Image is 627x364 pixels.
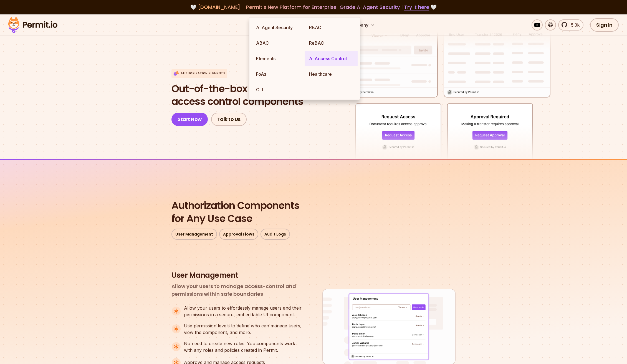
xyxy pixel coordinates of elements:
[261,229,290,240] a: Audit Logs
[211,113,247,126] a: Talk to Us
[252,82,305,97] a: CLI
[181,71,225,75] p: Authorization Elements
[590,18,619,32] a: Sign In
[346,19,377,31] button: Company
[252,66,305,82] a: FoAz
[305,35,358,51] a: ReBAC
[171,82,311,95] span: Out-of-the-box embeddable
[305,51,358,66] a: AI Access Control
[171,113,208,126] a: Start Now
[171,199,456,225] h2: for Any Use Case
[252,20,305,35] a: AI Agent Security
[6,16,60,34] img: Permit logo
[171,271,305,280] h3: User Management
[184,340,305,353] p: No need to create new roles: You components work with any roles and policies created in Permit.
[219,229,258,240] a: Approval Flows
[184,305,305,318] p: Allow your users to effortlessly manage users and their permissions in a secure, embeddable UI co...
[171,229,217,240] a: User Management
[171,82,311,108] h1: access control components
[305,66,358,82] a: Healthcare
[404,4,429,11] a: Try it here
[252,51,305,66] a: Elements
[558,19,583,31] a: 5.3k
[252,35,305,51] a: ABAC
[171,199,456,212] span: Authorization Components
[305,20,358,35] a: RBAC
[171,282,305,298] p: Allow your users to manage access-control and permissions within safe boundaries
[13,3,614,11] div: 🤍 🤍
[198,4,429,11] span: [DOMAIN_NAME] - Permit's New Platform for Enterprise-Grade AI Agent Security |
[184,322,305,336] p: Use permission levels to define who can manage users, view the component, and more.
[568,22,580,28] span: 5.3k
